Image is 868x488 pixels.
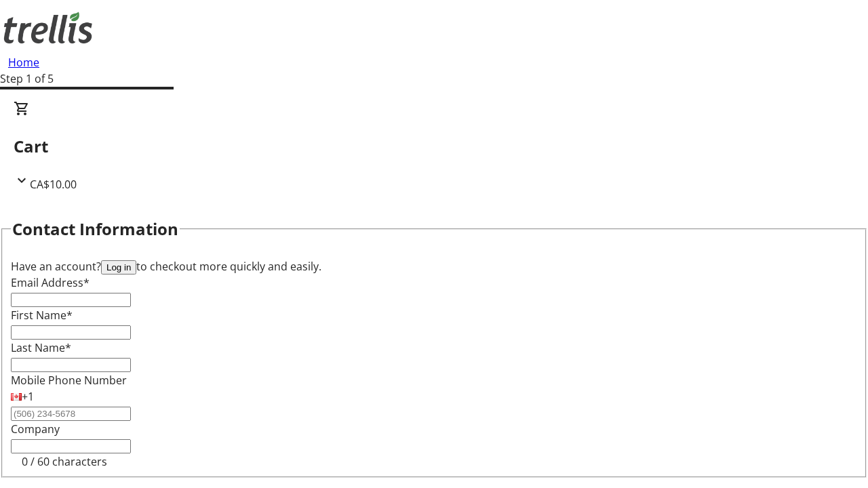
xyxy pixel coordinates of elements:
div: CartCA$10.00 [14,100,854,192]
label: Last Name* [11,340,71,355]
label: Mobile Phone Number [11,373,127,388]
span: CA$10.00 [30,177,77,192]
button: Log in [101,260,136,274]
label: First Name* [11,308,73,323]
input: (506) 234-5678 [11,407,131,421]
label: Company [11,422,60,436]
h2: Contact Information [12,217,178,241]
h2: Cart [14,134,854,159]
label: Email Address* [11,275,90,290]
tr-character-limit: 0 / 60 characters [22,454,107,469]
div: Have an account? to checkout more quickly and easily. [11,258,857,274]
